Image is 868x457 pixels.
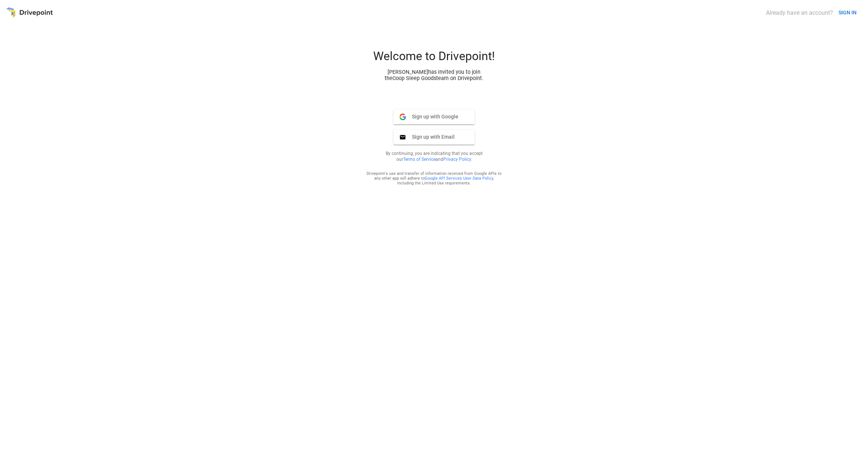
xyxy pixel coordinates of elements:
[403,157,435,162] a: Terms of Service
[406,113,458,120] span: Sign up with Google
[346,49,522,69] div: Welcome to Drivepoint!
[425,176,493,181] a: Google API Services User Data Policy
[393,130,475,145] button: Sign up with Email
[766,9,833,16] div: Already have an account?
[836,6,860,20] button: SIGN IN
[443,157,471,162] a: Privacy Policy
[377,150,491,162] p: By continuing, you are indicating that you accept our and .
[406,134,455,140] span: Sign up with Email
[381,69,487,82] div: [PERSON_NAME] has invited you to join the Coop Sleep Goods team on Drivepoint.
[393,110,475,124] button: Sign up with Google
[366,171,502,186] div: Drivepoint's use and transfer of information received from Google APIs to any other app will adhe...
